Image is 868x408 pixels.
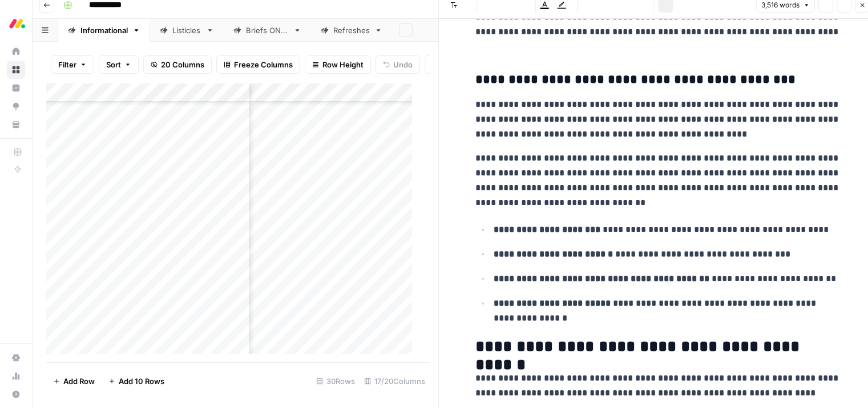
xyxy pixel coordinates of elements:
[7,79,25,97] a: Insights
[312,372,360,390] div: 30 Rows
[7,349,25,367] a: Settings
[7,97,25,115] a: Opportunities
[7,385,25,403] button: Help + Support
[360,372,430,390] div: 17/20 Columns
[322,59,364,70] span: Row Height
[333,25,370,36] div: Refreshes
[119,375,164,387] span: Add 10 Rows
[393,59,413,70] span: Undo
[7,61,25,79] a: Browse
[216,55,300,74] button: Freeze Columns
[150,19,224,42] a: Listicles
[63,375,95,387] span: Add Row
[143,55,212,74] button: 20 Columns
[161,59,204,70] span: 20 Columns
[46,372,102,390] button: Add Row
[224,19,311,42] a: Briefs ONLY
[376,55,420,74] button: Undo
[311,19,392,42] a: Refreshes
[7,115,25,134] a: Your Data
[305,55,371,74] button: Row Height
[234,59,293,70] span: Freeze Columns
[58,59,76,70] span: Filter
[7,9,25,38] button: Workspace: Monday.com
[7,42,25,61] a: Home
[102,372,171,390] button: Add 10 Rows
[58,19,150,42] a: Informational
[51,55,94,74] button: Filter
[7,367,25,385] a: Usage
[172,25,201,36] div: Listicles
[80,25,128,36] div: Informational
[246,25,289,36] div: Briefs ONLY
[106,59,121,70] span: Sort
[7,13,27,34] img: Monday.com Logo
[99,55,139,74] button: Sort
